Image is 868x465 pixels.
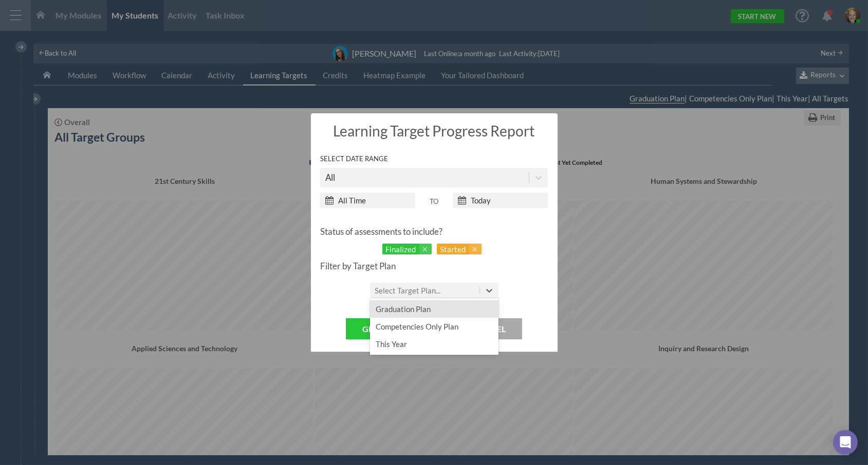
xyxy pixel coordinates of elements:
div: This Year [370,335,498,353]
div: Graduation Plan [370,300,498,318]
button: Generate Report [346,318,453,339]
div: Open Intercom Messenger [833,430,858,455]
h6: Select Date Range [320,155,388,163]
p: Status of assessments to include? [320,226,548,237]
div: All [325,173,335,183]
span: Finalized [386,245,416,254]
div: Select Target Plan... [375,286,441,295]
span: Filter by Target Plan [320,261,396,271]
input: Today [466,193,558,208]
h6: To [415,193,453,211]
h2: Learning Target Progress Report [334,123,535,139]
span: Started [440,245,466,254]
div: Competencies Only Plan [370,318,498,335]
input: All Time [334,193,426,208]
